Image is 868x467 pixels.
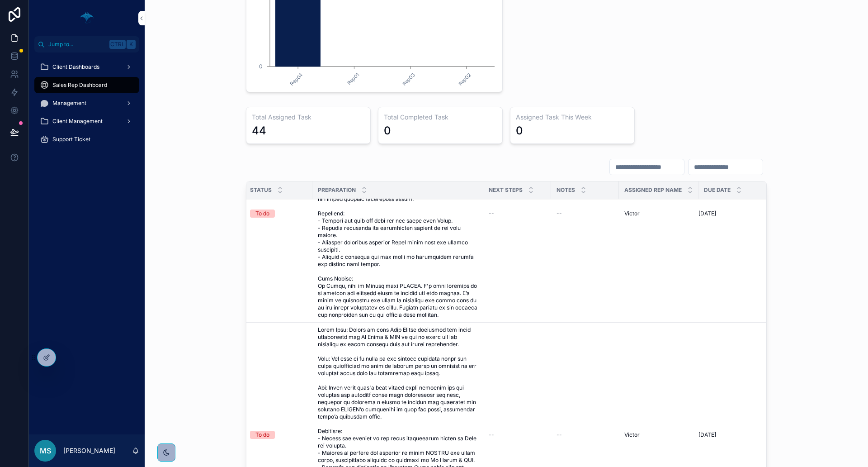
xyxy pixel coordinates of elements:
span: MS [40,445,51,456]
text: Rep04 [289,71,304,87]
span: [DATE] [698,431,716,438]
span: Due Date [704,186,731,194]
h3: Total Assigned Task [252,113,365,122]
div: To do [255,431,269,439]
a: Client Management [34,113,139,129]
span: K [127,41,135,48]
text: Rep02 [457,71,472,87]
h3: Total Completed Task [384,113,497,122]
a: To do [250,431,307,439]
div: 0 [384,124,391,138]
span: Sales Rep Dashboard [52,81,107,89]
span: Notes [557,186,575,194]
span: Assigned Rep Name [624,186,682,194]
span: Victor [624,210,640,217]
span: Victor [624,431,640,438]
a: -- [489,210,546,217]
a: [DATE] [698,431,755,438]
a: Support Ticket [34,131,139,148]
a: Sales Rep Dashboard [34,77,139,93]
a: [DATE] [698,210,755,217]
p: [PERSON_NAME] [63,446,115,455]
span: Support Ticket [52,136,90,143]
span: [DATE] [698,210,716,217]
a: To do [250,210,307,218]
a: -- [557,431,613,438]
a: Management [34,95,139,111]
span: Status [250,186,272,194]
span: Management [52,100,86,107]
a: Lorem Ipsu: Dolorsi ame conse ad elitsed doei tempor inc utlabo et dolo Magna Aliqu en adminim ve... [318,109,478,319]
span: -- [557,431,562,438]
div: 0 [516,124,523,138]
div: 44 [252,124,266,138]
span: Jump to... [48,41,106,48]
a: Client Dashboards [34,59,139,75]
h3: Assigned Task This Week [516,113,629,122]
text: Rep03 [401,71,416,87]
div: scrollable content [29,52,145,159]
span: Ctrl [109,40,126,49]
span: -- [557,210,562,217]
span: Client Management [52,118,103,125]
img: App logo [80,11,94,25]
tspan: 0 [259,63,263,70]
span: Preparation [318,186,356,194]
text: Rep01 [346,71,360,86]
a: Victor [624,210,693,217]
a: Victor [624,431,693,438]
button: Jump to...CtrlK [34,36,139,52]
div: To do [255,210,269,218]
span: -- [489,210,494,217]
span: -- [489,431,494,438]
span: Next Steps [489,186,523,194]
span: Client Dashboards [52,63,99,71]
a: -- [489,431,546,438]
a: -- [557,210,613,217]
